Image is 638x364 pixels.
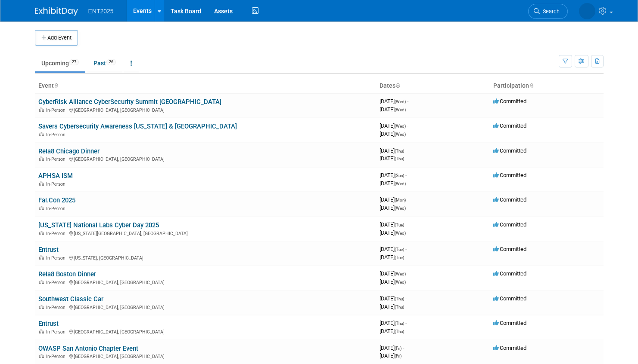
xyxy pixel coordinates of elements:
[106,59,116,65] span: 26
[39,107,44,112] img: In-Person Event
[38,246,59,254] a: Entrust
[395,181,406,186] span: (Wed)
[407,270,408,277] span: -
[380,180,406,187] span: [DATE]
[405,246,407,252] span: -
[380,155,404,162] span: [DATE]
[493,98,526,104] span: Committed
[46,280,68,285] span: In-Person
[405,221,407,228] span: -
[493,196,526,203] span: Committed
[380,278,406,285] span: [DATE]
[395,124,406,128] span: (Wed)
[46,329,68,335] span: In-Person
[39,132,44,136] img: In-Person Event
[380,131,406,137] span: [DATE]
[38,295,103,303] a: Southwest Classic Car
[69,59,79,65] span: 27
[38,122,237,130] a: Savers Cybersecurity Awareness [US_STATE] & [GEOGRAPHIC_DATA]
[395,346,401,351] span: (Fri)
[407,122,408,129] span: -
[395,99,406,104] span: (Wed)
[380,196,408,203] span: [DATE]
[395,149,404,153] span: (Thu)
[87,55,122,71] a: Past26
[46,231,68,236] span: In-Person
[35,55,85,71] a: Upcoming27
[38,270,96,278] a: Rela8 Boston Dinner
[38,320,59,327] a: Entrust
[38,98,221,106] a: CyberRisk Alliance CyberSecurity Summit [GEOGRAPHIC_DATA]
[405,295,407,302] span: -
[46,132,68,138] span: In-Person
[395,198,406,202] span: (Mon)
[395,206,406,211] span: (Wed)
[579,3,595,19] img: Rose Bodin
[493,345,526,351] span: Committed
[380,147,407,154] span: [DATE]
[39,206,44,210] img: In-Person Event
[39,305,44,309] img: In-Person Event
[395,297,404,301] span: (Thu)
[35,30,78,46] button: Add Event
[395,132,406,137] span: (Wed)
[405,320,407,326] span: -
[39,354,44,358] img: In-Person Event
[88,8,114,15] span: ENT2025
[395,255,404,260] span: (Tue)
[405,147,407,154] span: -
[493,270,526,277] span: Committed
[38,345,138,352] a: OWASP San Antonio Chapter Event
[528,4,568,19] a: Search
[380,352,401,359] span: [DATE]
[46,181,68,187] span: In-Person
[39,280,44,284] img: In-Person Event
[38,147,100,155] a: Rela8 Chicago Dinner
[493,320,526,326] span: Committed
[46,354,68,359] span: In-Person
[493,295,526,302] span: Committed
[380,221,407,228] span: [DATE]
[376,79,490,93] th: Dates
[380,254,404,260] span: [DATE]
[39,181,44,186] img: In-Person Event
[395,82,400,89] a: Sort by Start Date
[395,247,404,252] span: (Tue)
[39,255,44,260] img: In-Person Event
[39,231,44,235] img: In-Person Event
[407,98,408,104] span: -
[46,255,68,261] span: In-Person
[395,329,404,334] span: (Thu)
[35,79,376,93] th: Event
[380,303,404,310] span: [DATE]
[395,354,401,358] span: (Fri)
[38,229,373,236] div: [US_STATE][GEOGRAPHIC_DATA], [GEOGRAPHIC_DATA]
[380,229,406,236] span: [DATE]
[38,303,373,310] div: [GEOGRAPHIC_DATA], [GEOGRAPHIC_DATA]
[380,106,406,113] span: [DATE]
[38,221,159,229] a: [US_STATE] National Labs Cyber Day 2025
[38,155,373,162] div: [GEOGRAPHIC_DATA], [GEOGRAPHIC_DATA]
[380,320,407,326] span: [DATE]
[395,223,404,227] span: (Tue)
[38,352,373,359] div: [GEOGRAPHIC_DATA], [GEOGRAPHIC_DATA]
[54,82,58,89] a: Sort by Event Name
[380,122,408,129] span: [DATE]
[395,231,406,236] span: (Wed)
[38,328,373,335] div: [GEOGRAPHIC_DATA], [GEOGRAPHIC_DATA]
[395,156,404,161] span: (Thu)
[395,107,406,112] span: (Wed)
[407,196,408,203] span: -
[46,206,68,211] span: In-Person
[529,82,533,89] a: Sort by Participation Type
[493,147,526,154] span: Committed
[490,79,604,93] th: Participation
[46,107,68,113] span: In-Person
[493,172,526,178] span: Committed
[46,305,68,310] span: In-Person
[46,156,68,162] span: In-Person
[493,246,526,252] span: Committed
[403,345,404,351] span: -
[39,156,44,161] img: In-Person Event
[493,122,526,129] span: Committed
